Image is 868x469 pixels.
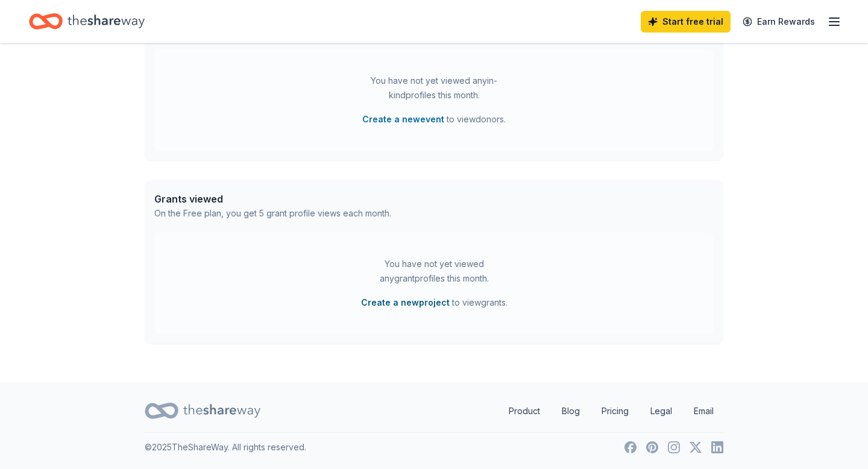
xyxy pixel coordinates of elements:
nav: quick links [499,399,723,423]
a: Legal [641,399,682,423]
div: You have not yet viewed any in-kind profiles this month. [359,74,509,102]
a: Product [499,399,550,423]
p: © 2025 TheShareWay. All rights reserved. [145,440,306,455]
button: Create a newevent [362,112,444,127]
a: Home [29,7,145,36]
a: Pricing [592,399,638,423]
div: Grants viewed [154,192,391,206]
span: to view grants . [361,295,508,310]
a: Start free trial [641,11,731,33]
span: to view donors . [362,112,506,127]
div: On the Free plan, you get 5 grant profile views each month. [154,206,391,221]
div: You have not yet viewed any grant profiles this month. [359,257,509,286]
button: Create a newproject [361,295,450,310]
a: Email [684,399,723,423]
a: Blog [552,399,590,423]
a: Earn Rewards [735,11,822,33]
